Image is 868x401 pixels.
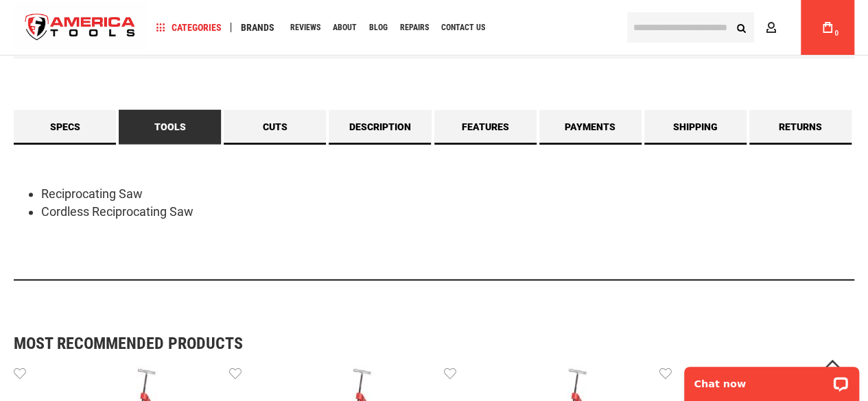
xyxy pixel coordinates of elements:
[434,110,537,144] a: Features
[675,358,868,401] iframe: LiveChat chat widget
[333,23,357,32] span: About
[290,23,320,32] span: Reviews
[150,19,228,37] a: Categories
[14,110,116,144] a: Specs
[327,19,363,37] a: About
[119,110,221,144] a: Tools
[14,2,147,53] img: America Tools
[363,19,394,37] a: Blog
[435,19,491,37] a: Contact Us
[728,14,754,40] button: Search
[834,29,838,37] span: 0
[394,19,435,37] a: Repairs
[41,203,854,221] li: Cordless Reciprocating Saw
[235,19,281,37] a: Brands
[369,23,388,32] span: Blog
[14,2,147,53] a: store logo
[156,23,222,32] span: Categories
[241,23,274,32] span: Brands
[41,185,854,203] li: Reciprocating Saw
[329,110,431,144] a: Description
[284,19,327,37] a: Reviews
[441,23,485,32] span: Contact Us
[539,110,642,144] a: Payments
[644,110,747,144] a: Shipping
[14,335,806,352] strong: Most Recommended Products
[224,110,326,144] a: Cuts
[749,110,852,144] a: Returns
[400,23,429,32] span: Repairs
